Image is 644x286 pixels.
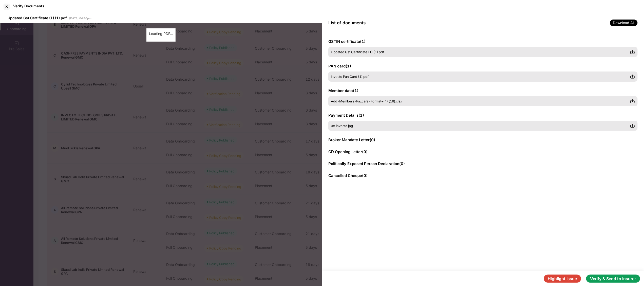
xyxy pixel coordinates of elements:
span: Updated Gst Certificate (1) (1).pdf [331,50,384,54]
button: Highlight Issue [544,275,581,283]
div: Verify Documents [13,4,44,8]
img: svg+xml;base64,PHN2ZyBpZD0iRG93bmxvYWQtMzJ4MzIiIHhtbG5zPSJodHRwOi8vd3d3LnczLm9yZy8yMDAwL3N2ZyIgd2... [630,74,635,79]
span: [DATE] 04:46pm [69,16,91,20]
span: utr invecto.jpg [331,124,353,128]
img: svg+xml;base64,PHN2ZyBpZD0iRG93bmxvYWQtMzJ4MzIiIHhtbG5zPSJodHRwOi8vd3d3LnczLm9yZy8yMDAwL3N2ZyIgd2... [630,99,635,104]
div: Loading PDF… [149,31,173,37]
button: Verify & Send to insurer [586,275,640,283]
span: GSTIN certificate ( 1 ) [328,39,366,44]
span: Download All [610,20,638,26]
span: Broker Mandate Letter ( 0 ) [328,137,375,142]
span: Updated Gst Certificate (1) (1).pdf [8,16,67,20]
span: Invecto Pan Card (1).pdf [331,75,369,79]
span: CD Opening Letter ( 0 ) [328,149,368,154]
img: svg+xml;base64,PHN2ZyBpZD0iRG93bmxvYWQtMzJ4MzIiIHhtbG5zPSJodHRwOi8vd3d3LnczLm9yZy8yMDAwL3N2ZyIgd2... [630,49,635,55]
span: Add-Members-Pazcare-Format+(4) (16).xlsx [331,99,402,103]
span: Payment Details ( 1 ) [328,113,364,118]
span: PAN card ( 1 ) [328,64,351,68]
span: Member data ( 1 ) [328,88,358,93]
img: svg+xml;base64,PHN2ZyBpZD0iRG93bmxvYWQtMzJ4MzIiIHhtbG5zPSJodHRwOi8vd3d3LnczLm9yZy8yMDAwL3N2ZyIgd2... [630,123,635,128]
span: Politically Exposed Person Declaration ( 0 ) [328,161,405,166]
span: Cancelled Cheque ( 0 ) [328,173,368,178]
span: List of documents [328,20,366,25]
